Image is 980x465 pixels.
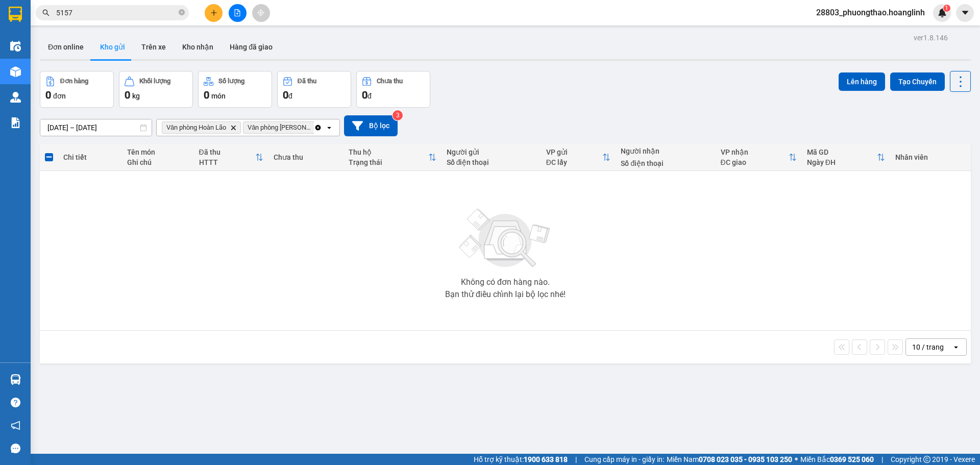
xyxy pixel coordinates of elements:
[10,117,21,128] img: solution-icon
[11,398,20,407] span: question-circle
[40,35,92,59] button: Đơn online
[42,9,50,16] span: search
[367,92,372,100] span: đ
[447,158,536,166] div: Số điện thoại
[802,144,890,171] th: Toggle SortBy
[344,144,442,171] th: Toggle SortBy
[252,4,270,22] button: aim
[127,148,189,156] div: Tên món
[377,78,403,85] div: Chưa thu
[956,4,974,22] button: caret-down
[174,35,222,59] button: Kho nhận
[53,92,66,100] span: đơn
[474,454,568,465] span: Hỗ trợ kỹ thuật:
[362,89,367,101] span: 0
[199,148,256,156] div: Đã thu
[179,9,185,15] span: close-circle
[234,9,241,16] span: file-add
[194,144,269,171] th: Toggle SortBy
[325,124,333,132] svg: open
[839,72,885,91] button: Lên hàng
[277,71,351,108] button: Đã thu0đ
[248,124,313,132] span: Văn phòng Lý Hòa
[125,89,130,101] span: 0
[895,153,966,161] div: Nhân viên
[162,121,241,134] span: Văn phòng Hoàn Lão, close by backspace
[945,5,948,12] span: 1
[952,343,960,351] svg: open
[807,158,877,166] div: Ngày ĐH
[9,7,22,22] img: logo-vxr
[795,457,798,461] span: ⚪️
[243,121,328,134] span: Văn phòng Lý Hòa, close by backspace
[584,454,664,465] span: Cung cấp máy in - giấy in:
[575,454,577,465] span: |
[881,454,883,465] span: |
[890,72,945,91] button: Tạo Chuyến
[298,78,316,85] div: Đã thu
[356,71,430,108] button: Chưa thu0đ
[546,158,603,166] div: ĐC lấy
[912,342,944,352] div: 10 / trang
[63,153,116,161] div: Chi tiết
[938,8,947,17] img: icon-new-feature
[205,4,223,22] button: plus
[40,119,152,136] input: Select a date range.
[961,8,970,17] span: caret-down
[11,444,20,453] span: message
[349,148,428,156] div: Thu hộ
[230,125,236,131] svg: Delete
[60,78,88,85] div: Đơn hàng
[800,454,874,465] span: Miền Bắc
[807,148,877,156] div: Mã GD
[314,124,322,132] svg: Clear all
[198,71,272,108] button: Số lượng0món
[830,455,874,463] strong: 0369 525 060
[721,148,789,156] div: VP nhận
[808,6,933,19] span: 28803_phuongthao.hoanglinh
[10,92,21,103] img: warehouse-icon
[92,35,133,59] button: Kho gửi
[923,456,930,463] span: copyright
[139,78,170,85] div: Khối lượng
[132,92,140,100] span: kg
[211,92,226,100] span: món
[274,153,338,161] div: Chưa thu
[10,374,21,385] img: warehouse-icon
[943,5,950,12] sup: 1
[127,158,189,166] div: Ghi chú
[283,89,288,101] span: 0
[454,203,556,274] img: svg+xml;base64,PHN2ZyBjbGFzcz0ibGlzdC1wbHVnX19zdmciIHhtbG5zPSJodHRwOi8vd3d3LnczLm9yZy8yMDAwL3N2Zy...
[166,124,226,132] span: Văn phòng Hoàn Lão
[10,66,21,77] img: warehouse-icon
[344,115,398,136] button: Bộ lọc
[257,9,264,16] span: aim
[179,8,185,18] span: close-circle
[11,421,20,430] span: notification
[914,32,948,43] div: ver 1.8.146
[288,92,292,100] span: đ
[447,148,536,156] div: Người gửi
[541,144,616,171] th: Toggle SortBy
[229,4,247,22] button: file-add
[621,159,710,167] div: Số điện thoại
[40,71,114,108] button: Đơn hàng0đơn
[210,9,217,16] span: plus
[546,148,603,156] div: VP gửi
[199,158,256,166] div: HTTT
[393,110,403,120] sup: 3
[699,455,792,463] strong: 0708 023 035 - 0935 103 250
[222,35,281,59] button: Hàng đã giao
[133,35,174,59] button: Trên xe
[349,158,428,166] div: Trạng thái
[524,455,568,463] strong: 1900 633 818
[621,147,710,155] div: Người nhận
[721,158,789,166] div: ĐC giao
[56,7,177,18] input: Tìm tên, số ĐT hoặc mã đơn
[461,278,550,286] div: Không có đơn hàng nào.
[445,290,566,299] div: Bạn thử điều chỉnh lại bộ lọc nhé!
[716,144,802,171] th: Toggle SortBy
[218,78,244,85] div: Số lượng
[10,41,21,52] img: warehouse-icon
[119,71,193,108] button: Khối lượng0kg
